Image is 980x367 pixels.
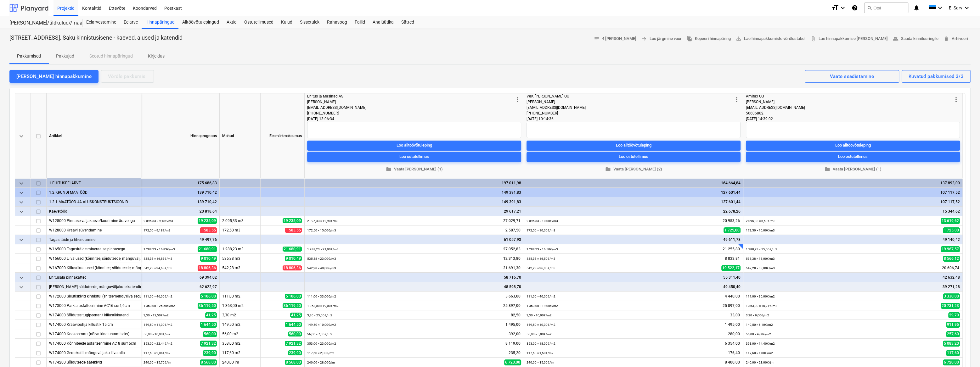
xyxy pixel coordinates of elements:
div: 58 716,70 [307,273,521,282]
span: [EMAIL_ADDRESS][DOMAIN_NAME] [527,105,586,110]
div: 139 710,42 [144,188,217,197]
div: W174000 Kraavipõhja killustik 15 cm [49,320,138,329]
span: 257,60 [946,331,960,337]
span: 8 568,00 [200,359,217,365]
div: Sätted [397,16,418,29]
span: E. Sarv [949,5,962,10]
div: Loo alltöövõtuleping [397,142,432,149]
div: Alltöövõtulepingud [178,16,223,29]
span: arrow_forward [641,36,647,42]
span: 239,90 [288,350,302,355]
div: [PHONE_NUMBER] [527,110,733,116]
small: 111,00 × 46,00€ / m2 [144,295,172,298]
small: 149,50 × 10,00€ / m2 [527,323,555,326]
div: W165000 Tagasitäide mineraalse pinnasega [49,244,138,253]
div: W174000 Sõidutee tugipeenar / killustikkatend [49,310,138,320]
div: Rahavoog [323,16,351,29]
div: [PERSON_NAME] [307,99,514,105]
button: Loo alltöövõtuleping [746,141,960,151]
span: 36 119,50 [198,303,217,309]
small: 117,60 × 2,04€ / m2 [144,351,171,355]
div: 48 598,70 [307,282,521,292]
span: 19 967,57 [941,246,960,252]
span: 18 806,36 [283,265,302,270]
div: 353,00 m2 [220,339,261,348]
span: 5 106,00 [200,293,217,299]
span: 19 235,09 [283,218,302,223]
div: Aktid [223,16,240,29]
small: 56,00 × 10,00€ / m2 [144,332,171,336]
div: 127 601,44 [527,197,741,207]
span: keyboard_arrow_down [18,198,25,206]
small: 56,00 × 7,00€ / m2 [307,332,332,336]
div: W167000 Killustikualused (kõnnitee, sõiduteede, mänguväljakute alla) [49,263,138,272]
span: 6 720,00 [943,359,960,365]
span: people_alt [893,36,898,42]
div: Kõnni- ja sõiduteede, mänguväljakute katendid [49,282,138,291]
div: 39 271,28 [746,282,960,292]
span: [EMAIL_ADDRESS][DOMAIN_NAME] [307,105,366,110]
div: W128000 Pinnase väljakaeve/koorimine äraveoga [49,216,138,225]
div: [PERSON_NAME] [746,99,952,105]
span: keyboard_arrow_down [18,236,25,244]
span: Loo järgmine voor [641,35,682,42]
div: W174000 Kookosmatt (nõlva kindlustamiseks) [49,329,138,338]
div: Eelarve [120,16,142,29]
div: Analüütika [369,16,397,29]
button: Saada kinnitusringile [890,34,941,44]
span: 3 663,00 [505,294,521,299]
span: more_vert [733,96,741,103]
div: 56606802 [746,110,952,116]
span: delete [943,36,949,42]
span: 82,50 [510,313,521,318]
div: 139 710,42 [144,197,217,207]
small: 149,50 × 6,10€ / m2 [746,323,773,326]
span: 176,40 [727,350,741,356]
span: search [867,5,872,10]
div: 535,38 m3 [220,254,261,263]
span: 18 806,36 [198,265,217,271]
span: 8 566,12 [943,256,960,262]
span: 25 897,00 [503,303,521,309]
small: 542,28 × 38,00€ / m3 [746,266,775,270]
div: 107 117,52 [746,188,960,197]
span: folder [605,166,611,172]
div: Loo ostutellimus [838,153,868,160]
span: 7 921,32 [200,341,217,347]
span: 8 568,00 [285,360,302,365]
span: Kopeeri hinnapäring [687,35,731,42]
a: Eelarvestamine [82,16,120,29]
div: Chat Widget [949,337,980,367]
span: 25 897,00 [722,303,741,309]
span: 12 313,80 [503,256,521,261]
span: 1 725,00 [724,227,741,233]
span: 1 495,00 [505,322,521,327]
span: 20 606,74 [941,265,960,271]
small: 172,50 × 10,00€ / m3 [527,229,555,232]
a: Kulud [277,16,296,29]
p: Kirjeldus [148,53,165,59]
span: keyboard_arrow_down [18,208,25,215]
button: Loo ostutellimus [746,152,960,162]
small: 3,30 × 9,00€ / m2 [746,314,769,317]
div: 164 664,84 [527,178,741,188]
span: folder [825,166,830,172]
a: Sissetulek [296,16,323,29]
span: 19 522,17 [721,265,741,271]
button: Vaata [PERSON_NAME] (1) [307,164,521,174]
div: W172000 Sillutiskivid kinnistul (sh tsemendi/liiva segu) [49,292,138,301]
button: Loo alltöövõtuleping [307,141,521,151]
div: V&K [PERSON_NAME] OÜ [527,93,733,99]
span: save_alt [736,36,741,42]
div: [DATE] 10:14:36 [527,116,741,122]
button: Otsi [864,3,908,13]
span: 20 953,26 [722,218,741,224]
span: 4 [PERSON_NAME] [594,35,636,42]
span: 19 235,09 [198,218,217,224]
div: Loo ostutellimus [619,153,648,160]
div: 22 678,26 [527,207,741,216]
div: Hinnapäringud [142,16,178,29]
div: [PERSON_NAME] hinnapakkumine [16,72,92,81]
span: 21 680,91 [198,246,217,252]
